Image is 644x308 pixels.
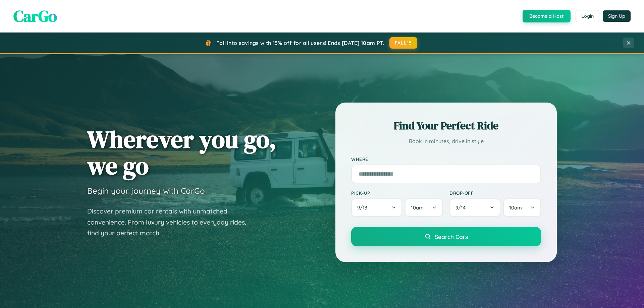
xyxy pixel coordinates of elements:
[523,10,571,22] button: Become a Host
[455,204,469,211] span: 9 / 14
[87,186,205,196] h3: Begin your journey with CarGo
[509,204,522,211] span: 10am
[603,10,631,22] button: Sign Up
[216,40,384,46] span: Fall into savings with 15% off for all users! Ends [DATE] 10am PT.
[351,156,541,162] label: Where
[87,126,276,179] h1: Wherever you go, we go
[357,204,371,211] span: 9 / 13
[13,5,57,27] span: CarGo
[351,227,541,246] button: Search Cars
[351,118,541,133] h2: Find Your Perfect Ride
[449,190,541,196] label: Drop-off
[435,233,468,240] span: Search Cars
[503,198,541,217] button: 10am
[351,190,443,196] label: Pick-up
[576,10,599,22] button: Login
[405,198,443,217] button: 10am
[87,206,255,239] p: Discover premium car rentals with unmatched convenience. From luxury vehicles to everyday rides, ...
[351,198,402,217] button: 9/13
[411,204,424,211] span: 10am
[449,198,500,217] button: 9/14
[351,136,541,146] p: Book in minutes, drive in style
[389,37,418,49] button: FALL15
